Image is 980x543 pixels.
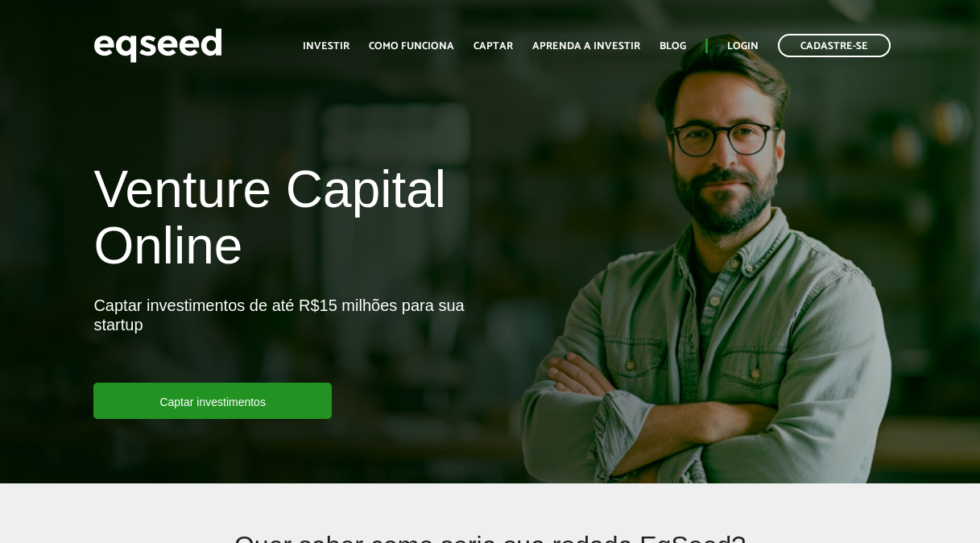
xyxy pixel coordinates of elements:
a: Captar [473,41,513,52]
a: Blog [660,41,686,52]
a: Investir [303,41,349,52]
a: Captar investimentos [93,383,332,419]
a: Aprenda a investir [532,41,640,52]
img: EqSeed [93,24,222,67]
h1: Venture Capital Online [93,161,478,283]
a: Login [727,41,759,52]
a: Cadastre-se [778,34,891,57]
p: Captar investimentos de até R$15 milhões para sua startup [93,296,478,383]
a: Como funciona [369,41,454,52]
